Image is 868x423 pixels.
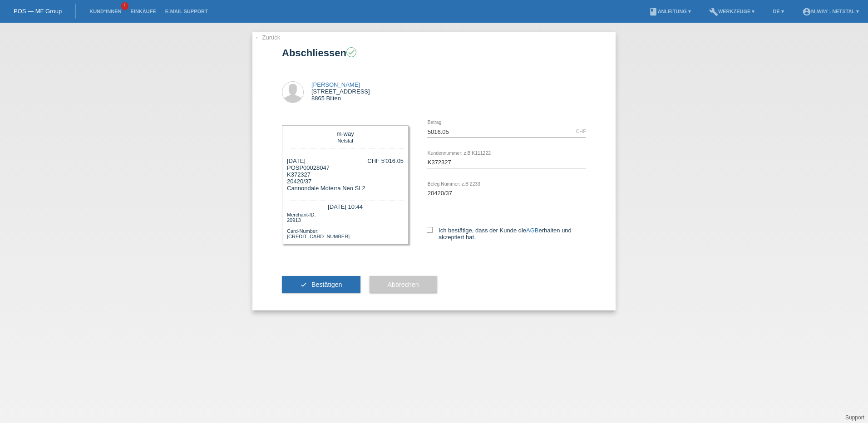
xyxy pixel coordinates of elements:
[388,281,419,288] span: Abbrechen
[709,7,718,16] i: build
[311,81,360,88] a: [PERSON_NAME]
[300,281,307,288] i: check
[347,48,355,56] i: check
[798,9,863,14] a: account_circlem-way - Netstal ▾
[289,137,401,143] div: Netstal
[644,9,695,14] a: bookAnleitung ▾
[282,276,360,293] button: check Bestätigen
[161,9,212,14] a: E-Mail Support
[649,7,658,16] i: book
[311,281,342,288] span: Bestätigen
[287,178,311,185] span: 20420/37
[576,128,586,134] div: CHF
[427,227,586,241] label: Ich bestätige, dass der Kunde die erhalten und akzeptiert hat.
[526,227,538,234] a: AGB
[121,2,128,10] span: 1
[287,171,311,178] span: K372327
[289,130,401,137] div: m-way
[311,81,370,102] div: [STREET_ADDRESS] 8865 Bilten
[85,9,126,14] a: Kund*innen
[802,7,811,16] i: account_circle
[287,201,404,211] div: [DATE] 10:44
[126,9,160,14] a: Einkäufe
[705,9,759,14] a: buildWerkzeuge ▾
[370,276,437,293] button: Abbrechen
[845,414,864,421] a: Support
[14,8,62,15] a: POS — MF Group
[282,47,586,59] h1: Abschliessen
[287,211,404,239] div: Merchant-ID: 20913 Card-Number: [CREDIT_CARD_NUMBER]
[768,9,788,14] a: DE ▾
[367,157,404,164] div: CHF 5'016.05
[255,34,280,41] a: ← Zurück
[287,157,365,192] div: [DATE] POSP00028047 Cannondale Moterra Neo SL2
